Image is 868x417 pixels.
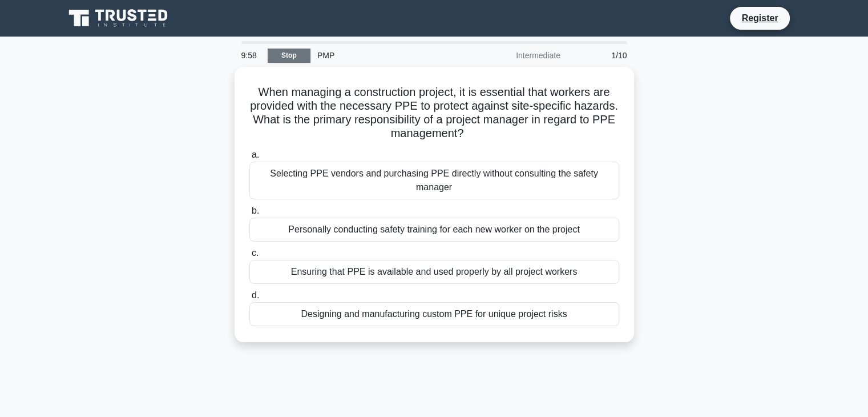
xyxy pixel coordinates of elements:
a: Register [734,11,785,25]
span: b. [252,206,259,215]
div: 1/10 [567,44,634,67]
h5: When managing a construction project, it is essential that workers are provided with the necessar... [248,85,620,141]
div: Selecting PPE vendors and purchasing PPE directly without consulting the safety manager [249,162,619,199]
span: d. [252,290,259,300]
div: Intermediate [467,44,567,67]
a: Stop [268,49,310,63]
div: Personally conducting safety training for each new worker on the project [249,218,619,242]
span: c. [252,248,259,258]
div: 9:58 [235,44,268,67]
div: Ensuring that PPE is available and used properly by all project workers [249,260,619,284]
div: Designing and manufacturing custom PPE for unique project risks [249,302,619,326]
span: a. [252,150,259,159]
div: PMP [310,44,467,67]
